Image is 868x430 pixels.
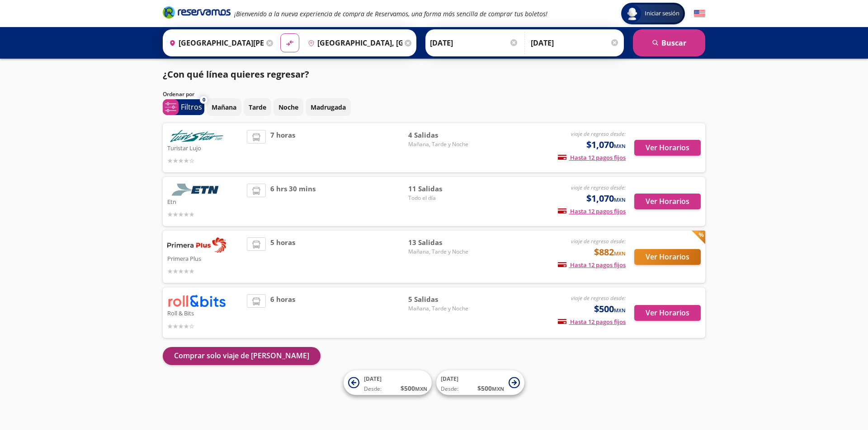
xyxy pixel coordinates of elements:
[408,305,472,313] span: Mañana, Tarde y Noche
[408,184,472,194] span: 11 Salidas
[270,184,316,219] span: 6 hrs 30 mins
[304,32,403,54] input: Buscar Destino
[167,130,226,142] img: Turistar Lujo
[571,184,626,191] em: viaje de regreso desde:
[614,250,626,257] small: MXN
[167,196,242,207] p: Etn
[311,102,346,112] p: Madrugada
[163,90,194,98] p: Ordenar por
[165,32,264,54] input: Buscar Origen
[203,96,205,104] span: 0
[492,385,504,392] small: MXN
[594,245,626,259] span: $882
[633,29,705,56] button: Buscar
[436,370,524,395] button: [DATE]Desde:$500MXN
[558,318,626,326] span: Hasta 12 pagos fijos
[408,294,472,305] span: 5 Salidas
[344,370,432,395] button: [DATE]Desde:$500MXN
[614,307,626,314] small: MXN
[430,32,519,54] input: Elegir Fecha
[634,249,701,265] button: Ver Horarios
[167,142,242,153] p: Turistar Lujo
[181,102,202,112] p: Filtros
[163,68,309,81] p: ¿Con qué línea quieres regresar?
[163,5,231,19] i: Brand Logo
[441,375,458,383] span: [DATE]
[167,294,226,307] img: Roll & Bits
[634,305,701,321] button: Ver Horarios
[270,294,295,331] span: 6 horas
[441,385,458,393] span: Desde:
[270,130,295,166] span: 7 horas
[558,261,626,269] span: Hasta 12 pagos fijos
[614,143,626,149] small: MXN
[274,98,303,116] button: Noche
[163,347,321,365] button: Comprar solo viaje de [PERSON_NAME]
[634,194,701,209] button: Ver Horarios
[634,140,701,156] button: Ver Horarios
[408,194,472,202] span: Todo el día
[558,153,626,162] span: Hasta 12 pagos fijos
[531,32,619,54] input: Opcional
[306,98,351,116] button: Madrugada
[212,102,236,112] p: Mañana
[244,98,271,116] button: Tarde
[163,99,204,115] button: 0Filtros
[408,130,472,140] span: 4 Salidas
[586,138,626,152] span: $1,070
[401,384,427,393] span: $ 500
[249,102,266,112] p: Tarde
[641,9,683,18] span: Iniciar sesión
[614,196,626,203] small: MXN
[558,207,626,215] span: Hasta 12 pagos fijos
[167,307,242,318] p: Roll & Bits
[167,184,226,196] img: Etn
[408,140,472,148] span: Mañana, Tarde y Noche
[278,102,298,112] p: Noche
[364,385,382,393] span: Desde:
[571,294,626,302] em: viaje de regreso desde:
[270,237,295,276] span: 5 horas
[234,9,547,18] em: ¡Bienvenido a la nueva experiencia de compra de Reservamos, una forma más sencilla de comprar tus...
[694,8,705,19] button: English
[415,385,427,392] small: MXN
[586,192,626,205] span: $1,070
[594,302,626,316] span: $500
[571,130,626,138] em: viaje de regreso desde:
[167,237,226,253] img: Primera Plus
[167,253,242,264] p: Primera Plus
[207,98,241,116] button: Mañana
[364,375,382,383] span: [DATE]
[408,237,472,248] span: 13 Salidas
[477,384,504,393] span: $ 500
[408,248,472,256] span: Mañana, Tarde y Noche
[163,5,231,22] a: Brand Logo
[571,237,626,245] em: viaje de regreso desde:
